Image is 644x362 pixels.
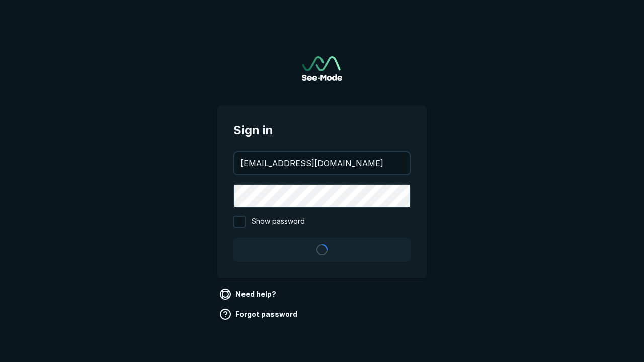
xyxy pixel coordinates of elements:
a: Need help? [217,286,280,302]
img: See-Mode Logo [302,56,342,81]
a: Go to sign in [302,56,342,81]
span: Show password [252,216,305,228]
span: Sign in [233,121,411,139]
input: your@email.com [234,152,410,174]
a: Forgot password [217,306,301,322]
